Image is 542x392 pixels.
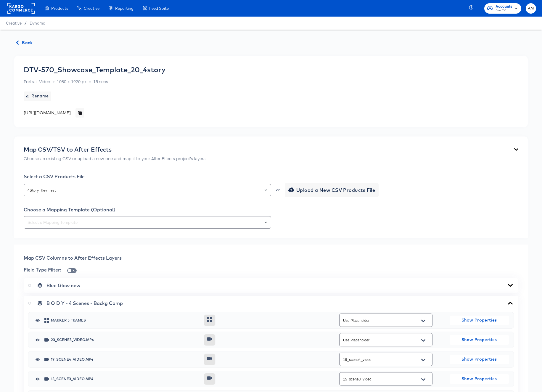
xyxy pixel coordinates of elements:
[149,6,169,11] span: Feed Suite
[24,146,205,153] div: Map CSV/TSV to After Effects
[496,4,512,10] span: Accounts
[452,317,506,324] span: Show Properties
[24,173,518,179] div: Select a CSV Products File
[450,355,509,364] button: Show Properties
[51,319,199,322] span: marker 5 Frames
[526,3,536,14] button: AM
[450,374,509,384] button: Show Properties
[51,377,199,381] span: 15_scene3_video.mp4
[30,21,45,25] a: Dynamo
[419,336,428,345] button: Open
[419,355,428,365] button: Open
[115,6,134,11] span: Reporting
[276,188,280,192] div: or
[26,92,49,100] span: Rename
[14,39,35,46] button: Back
[452,356,506,363] span: Show Properties
[24,267,61,273] span: Field Type Filter:
[84,6,99,11] span: Creative
[46,282,80,288] span: Blue Glow new
[450,316,509,325] button: Show Properties
[24,155,205,161] p: Choose an existing CSV or upload a new one and map it to your After Effects project's layers
[46,300,123,306] span: B O D Y - 4 Scenes - Backg Comp
[290,186,375,194] span: Upload a New CSV Products File
[51,6,68,11] span: Products
[93,78,108,84] span: 15 secs
[528,5,534,12] span: AM
[496,8,512,13] span: DirecTV
[22,21,30,25] span: /
[26,187,268,194] input: Select a Products File
[6,21,22,25] span: Creative
[57,78,87,84] span: 1080 x 1920 px
[24,110,71,116] div: [URL][DOMAIN_NAME]
[419,316,428,326] button: Open
[24,65,165,74] div: DTV-570_Showcase_Template_20_4story
[265,218,267,226] button: Open
[450,335,509,345] button: Show Properties
[51,358,199,361] span: 19_scene4_video.mp4
[265,186,267,194] button: Open
[484,3,521,14] button: AccountsDirecTV
[452,336,506,343] span: Show Properties
[24,207,518,213] div: Choose a Mapping Template (Optional)
[419,375,428,384] button: Open
[26,219,268,226] input: Select a Mapping Template
[51,338,199,342] span: 23_scene5_video.mp4
[24,78,50,84] span: Portrait Video
[285,183,379,197] button: Upload a New CSV Products File
[17,39,33,46] span: Back
[24,255,122,261] span: Map CSV Columns to After Effects Layers
[452,375,506,383] span: Show Properties
[24,91,51,101] button: Rename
